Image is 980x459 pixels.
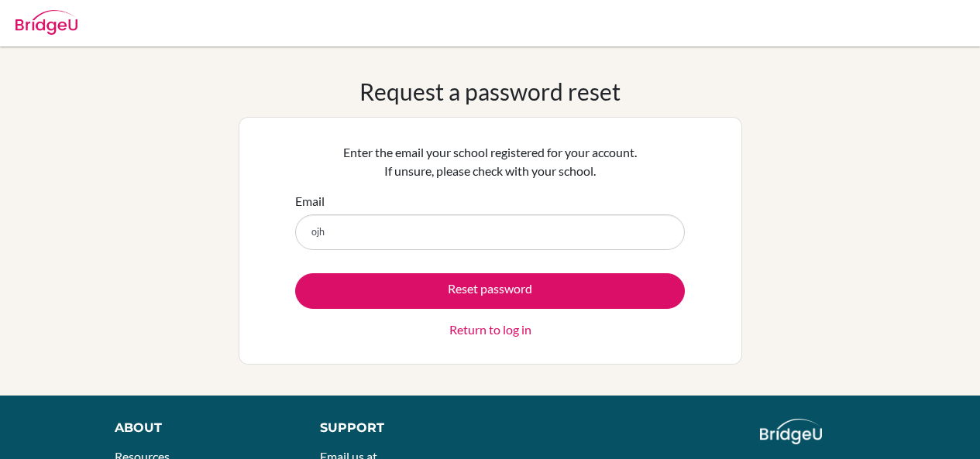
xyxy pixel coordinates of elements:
[320,419,475,437] div: Support
[115,419,285,437] div: About
[449,320,531,339] a: Return to log in
[295,273,685,309] button: Reset password
[15,10,77,35] img: Bridge-U
[295,192,325,211] label: Email
[760,419,823,444] img: logo_white@2x-f4f0deed5e89b7ecb1c2cc34c3e3d731f90f0f143d5ea2071677605dd97b5244.png
[359,77,621,105] h1: Request a password reset
[295,143,685,180] p: Enter the email your school registered for your account. If unsure, please check with your school.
